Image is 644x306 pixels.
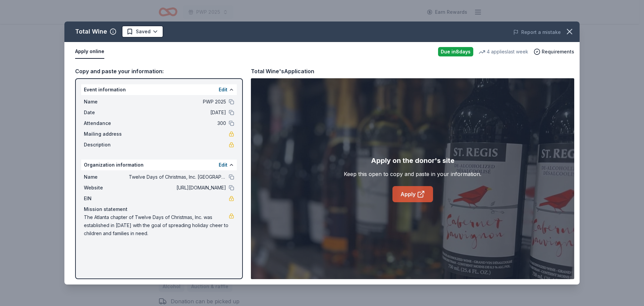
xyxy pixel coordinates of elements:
span: Twelve Days of Christmas, Inc. [GEOGRAPHIC_DATA] Chapter [129,173,226,181]
div: Total Wine [75,26,107,37]
div: Event information [81,84,237,95]
span: Description [84,141,129,149]
div: 4 applies last week [479,48,528,56]
div: Organization information [81,160,237,170]
div: Due in 8 days [438,47,473,56]
div: Mission statement [84,205,234,213]
button: Report a mistake [513,28,561,36]
button: Apply online [75,45,104,59]
span: The Atlanta chapter of Twelve Days of Christmas, Inc. was established in [DATE] with the goal of ... [84,213,229,237]
button: Edit [219,161,227,169]
span: Name [84,173,129,181]
div: Apply on the donor's site [371,155,454,166]
span: EIN [84,194,129,203]
span: Saved [136,28,151,36]
span: Mailing address [84,130,129,138]
button: Edit [219,86,227,94]
button: Requirements [534,48,574,56]
span: [DATE] [129,108,226,117]
span: Requirements [542,48,574,56]
span: Name [84,98,129,106]
span: Date [84,108,129,117]
span: 300 [129,119,226,127]
div: Copy and paste your information: [75,67,243,76]
span: Attendance [84,119,129,127]
a: Apply [392,186,433,202]
span: PWP 2025 [129,98,226,106]
div: Keep this open to copy and paste in your information. [344,170,481,178]
span: [URL][DOMAIN_NAME] [129,184,226,192]
div: Total Wine's Application [251,67,314,76]
span: Website [84,184,129,192]
button: Saved [122,26,163,38]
